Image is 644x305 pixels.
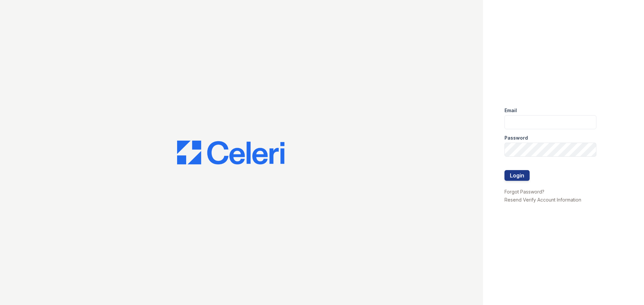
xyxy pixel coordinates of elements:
[504,107,517,114] label: Email
[504,170,530,181] button: Login
[177,141,284,165] img: CE_Logo_Blue-a8612792a0a2168367f1c8372b55b34899dd931a85d93a1a3d3e32e68fde9ad4.png
[504,135,528,141] label: Password
[504,189,544,195] a: Forgot Password?
[504,197,581,203] a: Resend Verify Account Information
